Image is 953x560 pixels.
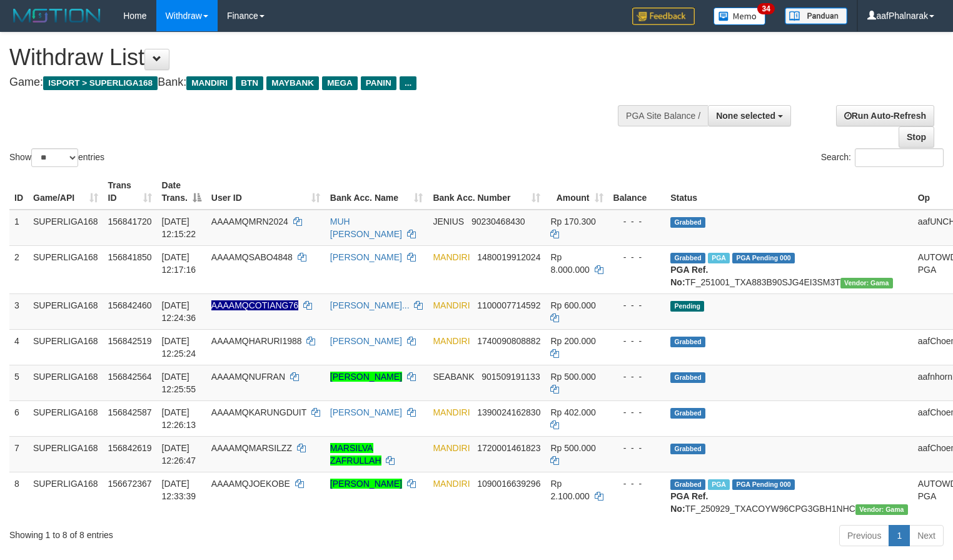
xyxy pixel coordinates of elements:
[9,148,104,167] label: Show entries
[670,491,708,514] b: PGA Ref. No:
[162,479,196,501] span: [DATE] 12:33:39
[211,252,293,262] span: AAAAMQSABO4848
[211,336,302,346] span: AAAAMQHARURI1988
[9,436,28,472] td: 7
[708,105,791,126] button: None selected
[550,336,595,346] span: Rp 200.000
[433,407,470,417] span: MANDIRI
[550,443,595,453] span: Rp 500.000
[665,174,912,210] th: Status
[670,337,705,347] span: Grabbed
[361,76,396,90] span: PANIN
[157,174,206,210] th: Date Trans.: activate to sort column descending
[608,174,666,210] th: Balance
[670,265,708,287] b: PGA Ref. No:
[9,174,28,210] th: ID
[9,45,623,70] h1: Withdraw List
[899,126,934,148] a: Stop
[211,300,298,310] span: Nama rekening ada tanda titik/strip, harap diedit
[162,443,196,466] span: [DATE] 12:26:47
[9,6,104,25] img: MOTION_logo.png
[162,216,196,239] span: [DATE] 12:15:22
[613,215,661,228] div: - - -
[28,245,103,293] td: SUPERLIGA168
[330,443,381,466] a: MARSILVA ZAFRULLAH
[821,148,944,167] label: Search:
[108,479,152,489] span: 156672367
[670,479,705,490] span: Grabbed
[211,407,306,417] span: AAAAMQKARUNGDUIT
[632,8,695,25] img: Feedback.jpg
[31,148,78,167] select: Showentries
[9,524,388,541] div: Showing 1 to 8 of 8 entries
[162,372,196,394] span: [DATE] 12:25:55
[550,252,589,275] span: Rp 8.000.000
[28,436,103,472] td: SUPERLIGA168
[9,329,28,365] td: 4
[855,148,944,167] input: Search:
[330,479,402,489] a: [PERSON_NAME]
[708,479,730,490] span: Marked by aafsengchandara
[108,336,152,346] span: 156842519
[471,216,525,227] span: Copy 90230468430 to clipboard
[433,252,470,262] span: MANDIRI
[330,252,402,262] a: [PERSON_NAME]
[433,479,470,489] span: MANDIRI
[477,252,540,262] span: Copy 1480019912024 to clipboard
[613,335,661,347] div: - - -
[670,372,705,383] span: Grabbed
[206,174,325,210] th: User ID: activate to sort column ascending
[162,336,196,359] span: [DATE] 12:25:24
[550,216,595,227] span: Rp 170.300
[211,443,292,453] span: AAAAMQMARSILZZ
[28,329,103,365] td: SUPERLIGA168
[757,3,774,14] span: 34
[477,336,540,346] span: Copy 1740090808882 to clipboard
[613,442,661,454] div: - - -
[28,472,103,520] td: SUPERLIGA168
[330,300,410,310] a: [PERSON_NAME]...
[839,525,889,546] a: Previous
[716,111,775,121] span: None selected
[108,407,152,417] span: 156842587
[211,479,290,489] span: AAAAMQJOEKOBE
[840,278,893,288] span: Vendor URL: https://trx31.1velocity.biz
[211,216,288,227] span: AAAAMQMRN2024
[482,372,540,382] span: Copy 901509191133 to clipboard
[670,301,704,312] span: Pending
[9,293,28,329] td: 3
[477,300,540,310] span: Copy 1100007714592 to clipboard
[433,443,470,453] span: MANDIRI
[550,479,589,501] span: Rp 2.100.000
[9,210,28,246] td: 1
[330,216,402,239] a: MUH [PERSON_NAME]
[433,336,470,346] span: MANDIRI
[909,525,944,546] a: Next
[28,210,103,246] td: SUPERLIGA168
[108,216,152,227] span: 156841720
[162,300,196,323] span: [DATE] 12:24:36
[836,105,934,126] a: Run Auto-Refresh
[433,216,464,227] span: JENIUS
[670,217,705,228] span: Grabbed
[665,245,912,293] td: TF_251001_TXA883B90SJG4EI3SM3T
[325,174,428,210] th: Bank Acc. Name: activate to sort column ascending
[43,76,158,90] span: ISPORT > SUPERLIGA168
[433,372,474,382] span: SEABANK
[613,251,661,263] div: - - -
[670,408,705,419] span: Grabbed
[28,293,103,329] td: SUPERLIGA168
[613,406,661,419] div: - - -
[670,253,705,263] span: Grabbed
[785,8,847,24] img: panduan.png
[9,76,623,89] h4: Game: Bank:
[9,245,28,293] td: 2
[330,372,402,382] a: [PERSON_NAME]
[330,336,402,346] a: [PERSON_NAME]
[477,479,540,489] span: Copy 1090016639296 to clipboard
[9,472,28,520] td: 8
[550,372,595,382] span: Rp 500.000
[613,299,661,312] div: - - -
[108,443,152,453] span: 156842619
[186,76,233,90] span: MANDIRI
